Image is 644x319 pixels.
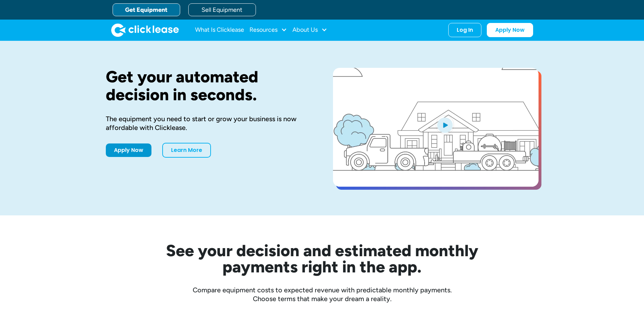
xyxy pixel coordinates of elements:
[111,23,179,37] img: Clicklease logo
[111,23,179,37] a: home
[162,143,211,158] a: Learn More
[133,242,511,275] h2: See your decision and estimated monthly payments right in the app.
[106,286,539,303] div: Compare equipment costs to expected revenue with predictable monthly payments. Choose terms that ...
[188,3,256,16] a: Sell Equipment
[195,23,244,37] a: What Is Clicklease
[487,23,533,37] a: Apply Now
[457,27,473,33] div: Log In
[106,143,151,157] a: Apply Now
[436,115,454,134] img: Blue play button logo on a light blue circular background
[106,114,311,132] div: The equipment you need to start or grow your business is now affordable with Clicklease.
[249,23,287,37] div: Resources
[106,68,311,104] h1: Get your automated decision in seconds.
[113,3,180,16] a: Get Equipment
[333,68,539,187] a: open lightbox
[292,23,327,37] div: About Us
